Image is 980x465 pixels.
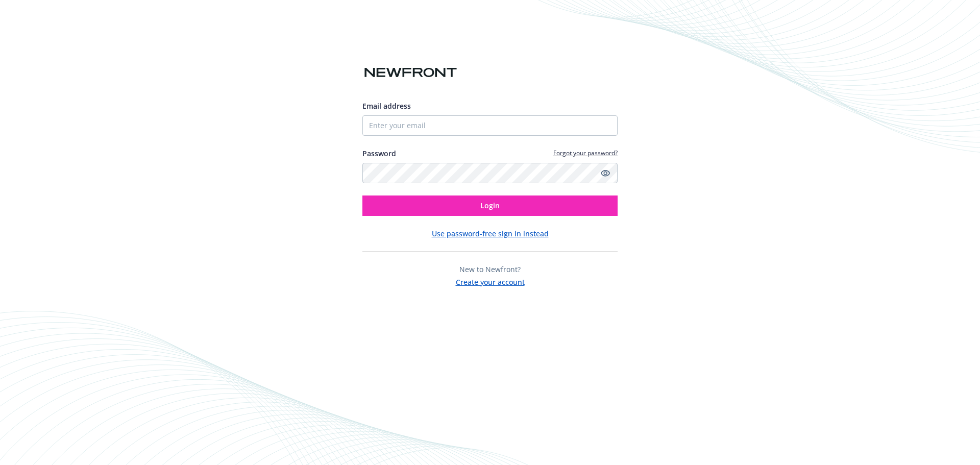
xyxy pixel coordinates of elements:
[362,148,396,159] label: Password
[362,163,618,183] input: Enter your password
[362,115,618,136] input: Enter your email
[459,264,521,274] span: New to Newfront?
[599,167,611,179] a: Show password
[362,64,459,82] img: Newfront logo
[432,228,549,239] button: Use password-free sign in instead
[362,195,618,216] button: Login
[480,201,500,210] span: Login
[456,275,525,287] button: Create your account
[553,149,618,157] a: Forgot your password?
[362,101,411,111] span: Email address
